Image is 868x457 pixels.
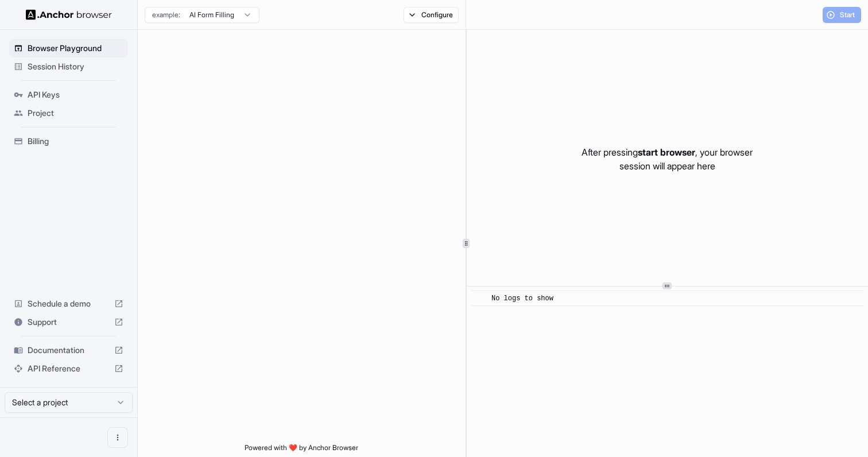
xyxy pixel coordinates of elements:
[26,9,112,20] img: Anchor Logo
[28,363,110,374] span: API Reference
[491,295,553,303] span: No logs to show
[28,298,110,309] span: Schedule a demo
[477,293,483,304] span: ​
[28,344,110,356] span: Documentation
[9,313,128,331] div: Support
[28,61,123,72] span: Session History
[404,7,459,23] button: Configure
[28,89,123,100] span: API Keys
[107,427,128,448] button: Open menu
[582,145,753,173] p: After pressing , your browser session will appear here
[9,104,128,122] div: Project
[9,295,128,313] div: Schedule a demo
[28,107,123,119] span: Project
[9,57,128,76] div: Session History
[9,359,128,378] div: API Reference
[9,86,128,104] div: API Keys
[9,39,128,57] div: Browser Playground
[28,316,110,328] span: Support
[28,135,123,147] span: Billing
[28,42,123,54] span: Browser Playground
[638,146,695,158] span: start browser
[245,443,358,457] span: Powered with ❤️ by Anchor Browser
[9,132,128,150] div: Billing
[152,10,180,20] span: example:
[9,341,128,359] div: Documentation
